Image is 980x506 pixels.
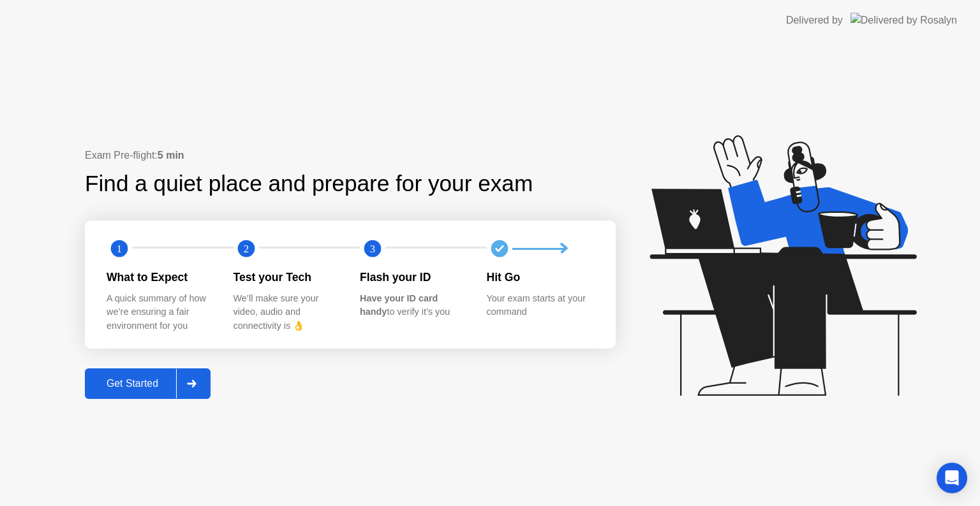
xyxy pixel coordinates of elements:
img: Delivered by Rosalyn [850,13,957,27]
div: Flash your ID [360,269,466,286]
div: Hit Go [487,269,593,286]
b: 5 min [158,150,184,161]
text: 1 [117,243,122,255]
div: to verify it’s you [360,292,466,319]
button: Get Started [85,368,211,399]
div: Test your Tech [234,269,340,286]
div: We’ll make sure your video, audio and connectivity is 👌 [234,292,340,333]
div: Delivered by [786,13,843,28]
div: What to Expect [107,269,213,286]
div: A quick summary of how we’re ensuring a fair environment for you [107,292,213,333]
div: Exam Pre-flight: [85,148,616,163]
div: Get Started [89,378,176,389]
text: 3 [370,243,375,255]
div: Find a quiet place and prepare for your exam [85,167,535,201]
div: Your exam starts at your command [487,292,593,319]
div: Open Intercom Messenger [937,463,967,493]
b: Have your ID card handy [360,293,438,317]
text: 2 [243,243,248,255]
